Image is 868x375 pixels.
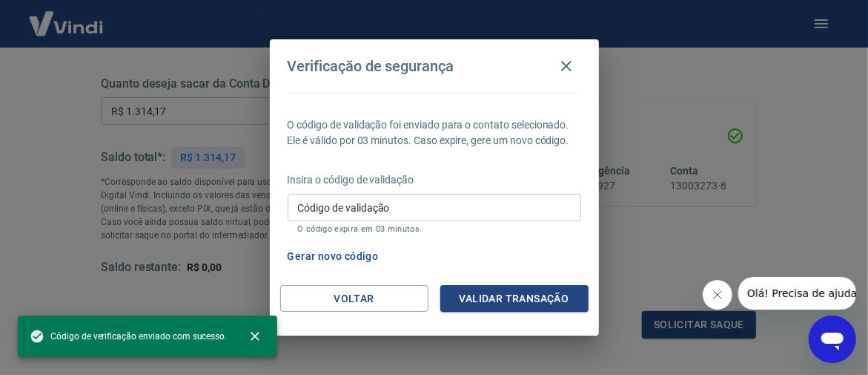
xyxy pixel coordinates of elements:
[239,320,271,353] button: close
[9,10,125,22] span: Olá! Precisa de ajuda?
[703,280,732,310] iframe: Close message
[288,57,454,75] h4: Verificação de segurança
[440,285,589,313] button: Validar transação
[288,172,581,188] p: Insira o código de validação
[288,117,581,149] p: O código de validação foi enviado para o contato selecionado. Ele é válido por 03 minutos. Caso e...
[738,277,856,310] iframe: Message from company
[298,224,571,234] p: O código expira em 03 minutos.
[30,329,227,344] span: Código de verificação enviado com sucesso.
[809,316,856,363] iframe: Button to launch messaging window
[282,243,385,270] button: Gerar novo código
[280,285,428,313] button: Voltar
